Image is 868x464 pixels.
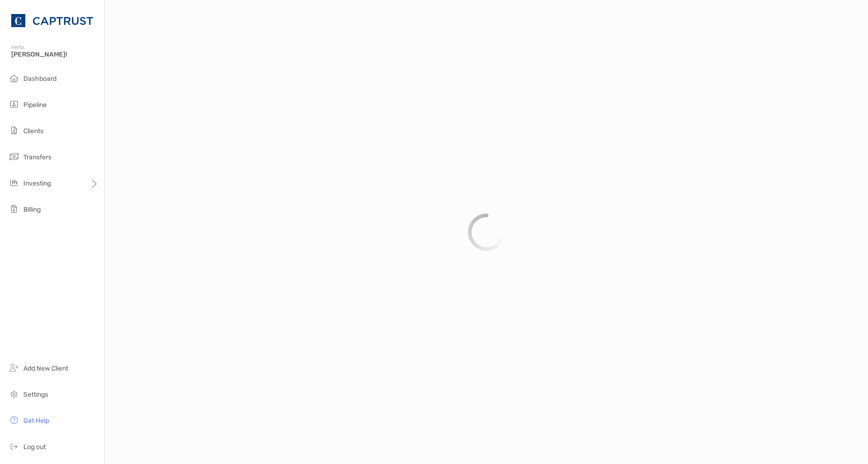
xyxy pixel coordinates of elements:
span: Clients [23,127,43,135]
span: Pipeline [23,101,47,109]
img: pipeline icon [8,99,20,110]
img: billing icon [8,203,20,214]
span: Billing [23,206,41,214]
span: [PERSON_NAME]! [11,50,99,58]
span: Log out [23,443,46,451]
img: clients icon [8,125,20,136]
img: settings icon [8,388,20,400]
img: investing icon [8,177,20,188]
span: Transfers [23,153,51,161]
span: Investing [23,179,51,187]
img: get-help icon [8,414,20,426]
img: logout icon [8,441,20,452]
img: CAPTRUST Logo [11,4,93,37]
span: Get Help [23,417,49,425]
span: Dashboard [23,75,57,83]
img: transfers icon [8,151,20,162]
span: Add New Client [23,364,68,372]
img: dashboard icon [8,72,20,84]
span: Settings [23,391,48,399]
img: add_new_client icon [8,362,20,373]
